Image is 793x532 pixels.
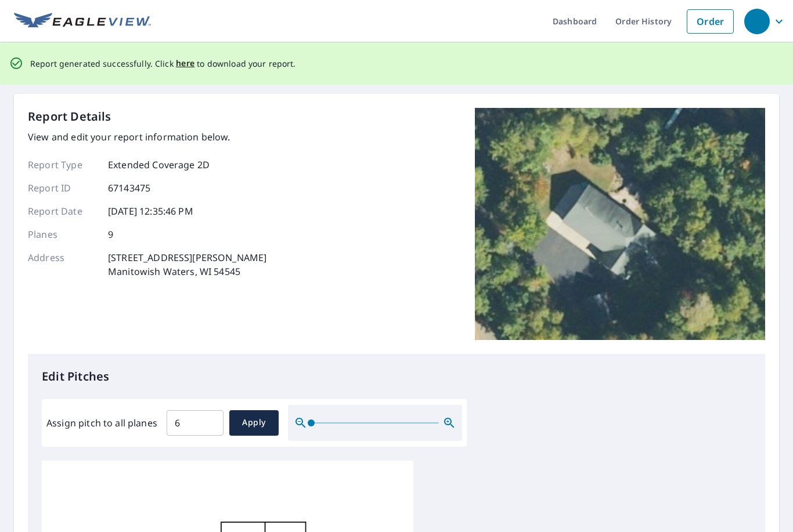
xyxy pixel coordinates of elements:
img: EV Logo [14,13,151,30]
p: Edit Pitches [42,368,751,385]
button: Apply [229,410,279,436]
p: [STREET_ADDRESS][PERSON_NAME] Manitowish Waters, WI 54545 [108,251,266,278]
span: Apply [239,415,269,430]
p: [DATE] 12:35:46 PM [108,204,193,218]
p: 67143475 [108,181,150,195]
img: Top image [475,108,765,340]
p: Report Details [28,108,111,125]
p: Report generated successfully. Click to download your report. [30,56,296,71]
p: Report ID [28,181,98,195]
p: Extended Coverage 2D [108,158,210,172]
p: View and edit your report information below. [28,130,266,144]
input: 00.0 [167,407,224,439]
p: 9 [108,227,113,241]
p: Report Type [28,158,98,172]
label: Assign pitch to all planes [46,416,157,430]
p: Address [28,251,98,278]
p: Report Date [28,204,98,218]
button: here [176,56,195,71]
a: Order [687,9,734,34]
p: Planes [28,227,98,241]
